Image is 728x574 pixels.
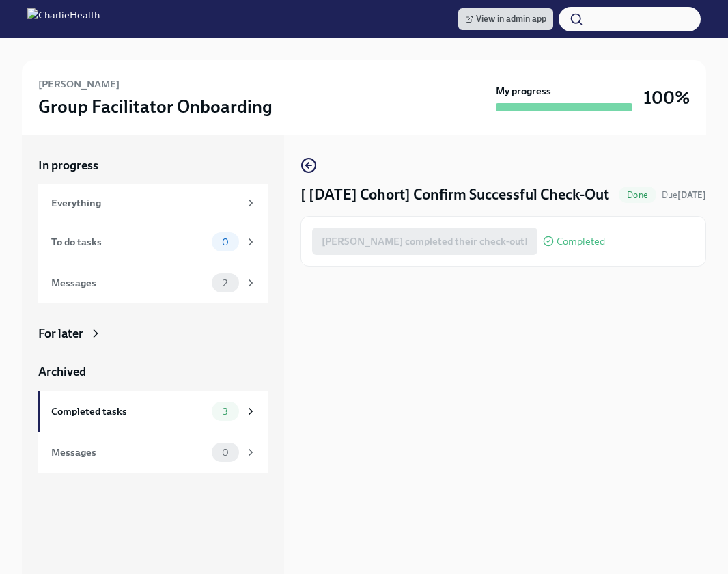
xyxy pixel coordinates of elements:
[51,445,206,460] div: Messages
[643,85,690,110] h3: 100%
[38,77,120,92] h6: [PERSON_NAME]
[51,404,206,419] div: Completed tasks
[38,262,268,303] a: Messages2
[38,364,268,380] a: Archived
[662,189,706,202] span: September 27th, 2025 09:00
[677,190,706,200] strong: [DATE]
[51,195,239,210] div: Everything
[557,236,605,247] span: Completed
[38,94,272,119] h3: Group Facilitator Onboarding
[465,12,546,26] span: View in admin app
[496,84,551,98] strong: My progress
[38,221,268,262] a: To do tasks0
[38,157,268,174] a: In progress
[38,391,268,432] a: Completed tasks3
[214,448,237,458] span: 0
[38,325,268,342] a: For later
[458,8,553,30] a: View in admin app
[51,234,206,249] div: To do tasks
[38,184,268,221] a: Everything
[214,407,236,417] span: 3
[619,190,656,200] span: Done
[662,190,706,200] span: Due
[300,184,609,205] h4: [ [DATE] Cohort] Confirm Successful Check-Out
[38,432,268,473] a: Messages0
[27,8,100,30] img: CharlieHealth
[38,325,83,342] div: For later
[51,275,206,290] div: Messages
[214,278,236,288] span: 2
[214,237,237,247] span: 0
